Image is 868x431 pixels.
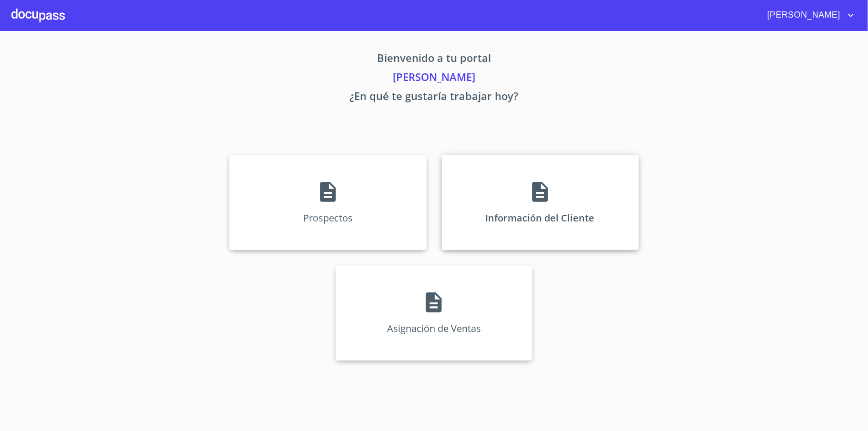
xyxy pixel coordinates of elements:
p: Prospectos [303,211,353,224]
button: account of current user [760,8,857,23]
p: [PERSON_NAME] [141,69,728,88]
p: Bienvenido a tu portal [141,50,728,69]
p: Asignación de Ventas [387,322,481,335]
p: ¿En qué te gustaría trabajar hoy? [141,88,728,107]
span: [PERSON_NAME] [760,8,845,23]
p: Información del Cliente [486,211,595,224]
